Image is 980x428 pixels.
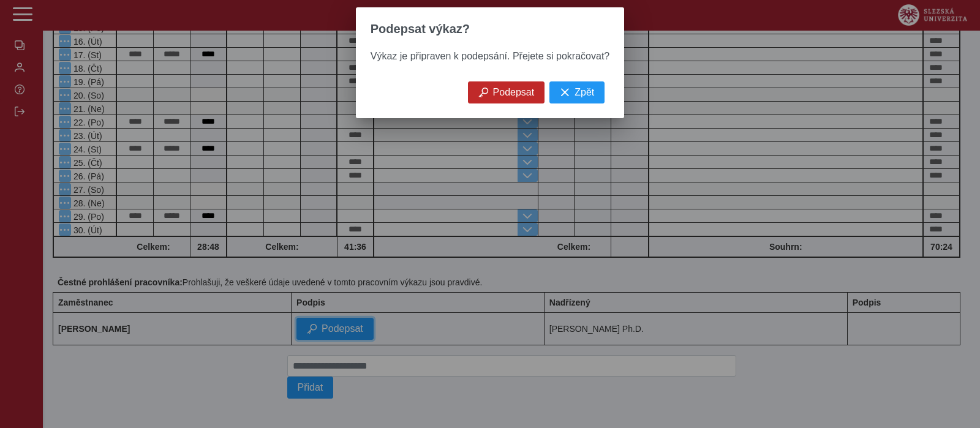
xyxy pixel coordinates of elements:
button: Podepsat [468,81,545,103]
span: Zpět [575,87,594,98]
span: Podepsat výkaz? [371,22,470,36]
button: Zpět [549,81,605,103]
span: Výkaz je připraven k podepsání. Přejete si pokračovat? [371,51,609,61]
span: Podepsat [493,87,535,98]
